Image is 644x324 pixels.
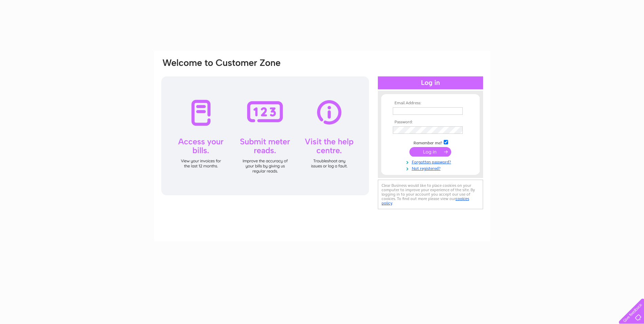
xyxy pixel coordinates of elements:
[382,196,469,205] a: cookies policy
[393,165,470,171] a: Not registered?
[378,180,483,209] div: Clear Business would like to place cookies on your computer to improve your experience of the sit...
[391,120,470,125] th: Password:
[391,101,470,106] th: Email Address:
[393,158,470,165] a: Forgotten password?
[409,147,451,157] input: Submit
[391,139,470,146] td: Remember me?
